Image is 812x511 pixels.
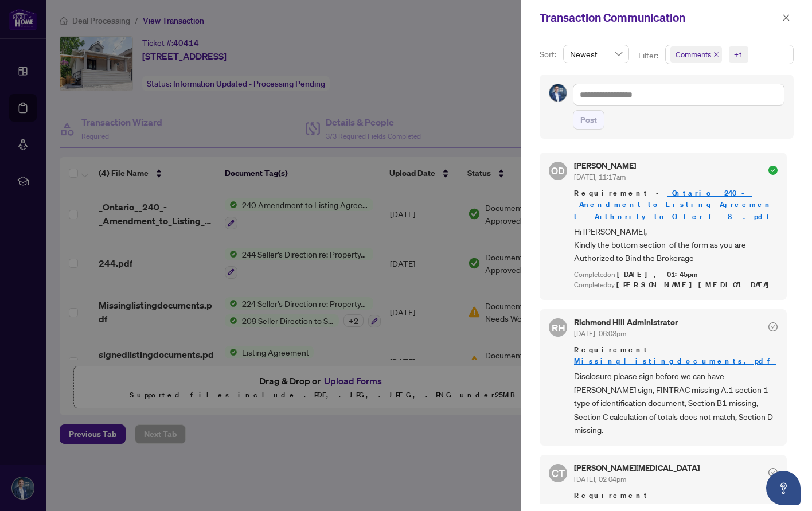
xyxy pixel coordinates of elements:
[551,320,565,336] span: RH
[549,84,567,102] img: Profile Icon
[574,225,778,265] span: Hi [PERSON_NAME], Kindly the bottom section of the form as you are Authorized to Bind the Brokerage
[573,110,604,130] button: Post
[574,344,778,367] span: Requirement -
[768,166,778,175] span: check-circle
[574,475,626,483] span: [DATE], 02:04pm
[551,163,565,178] span: OD
[574,369,778,436] span: Disclosure please sign before we can have [PERSON_NAME] sign, FINTRAC missing A.1 section 1 type ...
[676,49,711,60] span: Comments
[617,270,700,279] span: [DATE], 01:45pm
[574,318,678,326] h5: Richmond Hill Administrator
[574,280,778,291] div: Completed by
[574,329,626,338] span: [DATE], 06:03pm
[574,162,636,170] h5: [PERSON_NAME]
[616,280,775,290] span: [PERSON_NAME][MEDICAL_DATA]
[540,9,779,26] div: Transaction Communication
[552,465,565,481] span: CT
[574,270,778,280] div: Completed on
[670,46,722,63] span: Comments
[574,188,775,221] a: _Ontario__240_-_Amendment_to_Listing_Agreement___Authority_to_Offer_f__8_.pdf
[574,464,700,472] h5: [PERSON_NAME][MEDICAL_DATA]
[768,322,778,331] span: check-circle
[574,490,778,501] span: Requirement
[782,14,790,22] span: close
[574,356,776,366] a: Missinglistingdocuments.pdf
[768,468,778,477] span: check-circle
[638,49,660,62] p: Filter:
[574,173,626,181] span: [DATE], 11:17am
[570,45,622,63] span: Newest
[713,52,719,57] span: close
[766,471,801,505] button: Open asap
[574,188,778,222] span: Requirement -
[540,48,559,61] p: Sort:
[734,49,743,60] div: +1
